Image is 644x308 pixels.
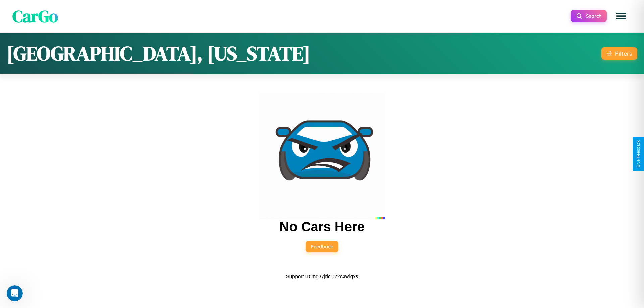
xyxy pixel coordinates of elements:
[7,40,310,67] h1: [GEOGRAPHIC_DATA], [US_STATE]
[279,219,364,234] h2: No Cars Here
[636,140,641,168] div: Give Feedback
[571,10,607,22] button: Search
[306,241,338,252] button: Feedback
[615,50,632,57] div: Filters
[586,13,601,19] span: Search
[12,4,58,27] span: CarGo
[7,285,23,301] iframe: Intercom live chat
[259,93,385,219] img: car
[601,47,637,60] button: Filters
[612,7,631,25] button: Open menu
[286,272,358,281] p: Support ID: mg37jrici022c4wlqxs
